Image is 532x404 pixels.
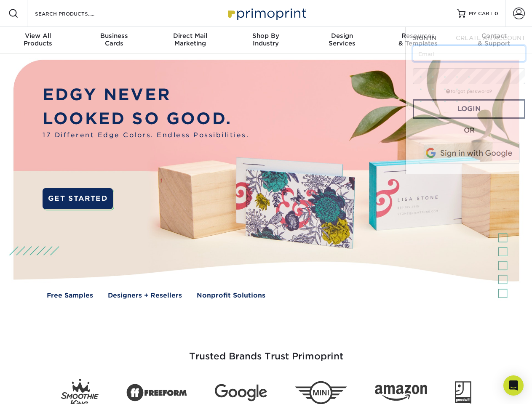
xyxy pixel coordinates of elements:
[413,35,436,41] span: SIGN IN
[380,32,456,40] span: Resources
[76,32,152,40] span: Business
[34,8,116,19] input: SEARCH PRODUCTS.....
[224,4,308,22] img: Primoprint
[215,384,267,401] img: Google
[76,27,152,54] a: BusinessCards
[2,378,72,401] iframe: Google Customer Reviews
[469,10,493,17] span: MY CART
[413,45,525,61] input: Email
[455,381,471,404] img: Goodwill
[413,125,525,136] div: OR
[108,291,182,300] a: Designers + Resellers
[380,27,456,54] a: Resources& Templates
[228,27,304,54] a: Shop ByIndustry
[456,35,525,41] span: CREATE AN ACCOUNT
[304,27,380,54] a: DesignServices
[43,130,249,140] span: 17 Different Edge Colors. Endless Possibilities.
[47,291,93,300] a: Free Samples
[375,385,427,401] img: Amazon
[380,32,456,47] div: & Templates
[446,89,492,94] a: forgot password?
[43,188,113,209] a: GET STARTED
[304,32,380,40] span: Design
[76,32,152,47] div: Cards
[43,107,249,131] p: LOOKED SO GOOD.
[152,32,228,47] div: Marketing
[495,11,498,16] span: 0
[20,331,513,372] h3: Trusted Brands Trust Primoprint
[228,32,304,47] div: Industry
[413,99,525,119] a: Login
[503,375,524,396] div: Open Intercom Messenger
[43,83,249,107] p: EDGY NEVER
[304,32,380,47] div: Services
[152,32,228,40] span: Direct Mail
[197,291,265,300] a: Nonprofit Solutions
[152,27,228,54] a: Direct MailMarketing
[228,32,304,40] span: Shop By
